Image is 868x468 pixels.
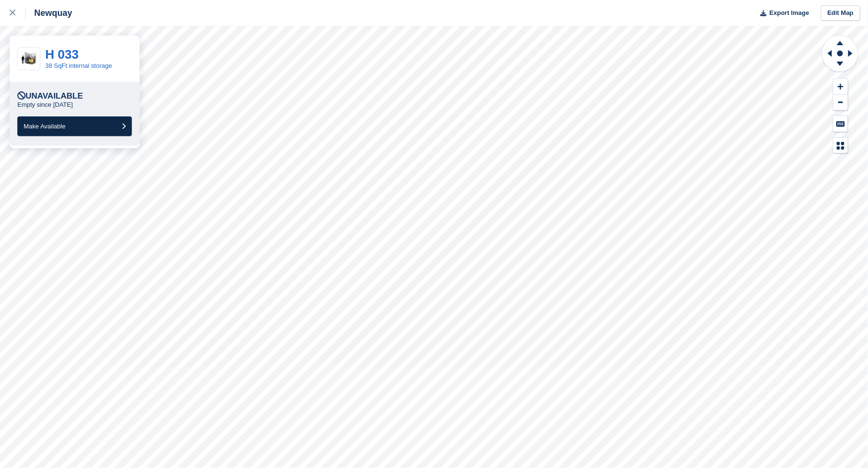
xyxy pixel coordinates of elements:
[833,79,848,95] button: Zoom In
[24,123,65,130] span: Make Available
[754,5,809,21] button: Export Image
[833,116,848,132] button: Keyboard Shortcuts
[17,101,73,109] p: Empty since [DATE]
[17,116,132,136] button: Make Available
[45,47,78,62] a: H 033
[821,5,860,21] a: Edit Map
[833,138,848,153] button: Map Legend
[45,62,112,69] a: 38 SqFt internal storage
[18,51,40,67] img: 35-sqft-unit%20(1).jpg
[17,91,83,101] div: Unavailable
[769,8,809,18] span: Export Image
[26,7,72,19] div: Newquay
[833,95,848,111] button: Zoom Out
